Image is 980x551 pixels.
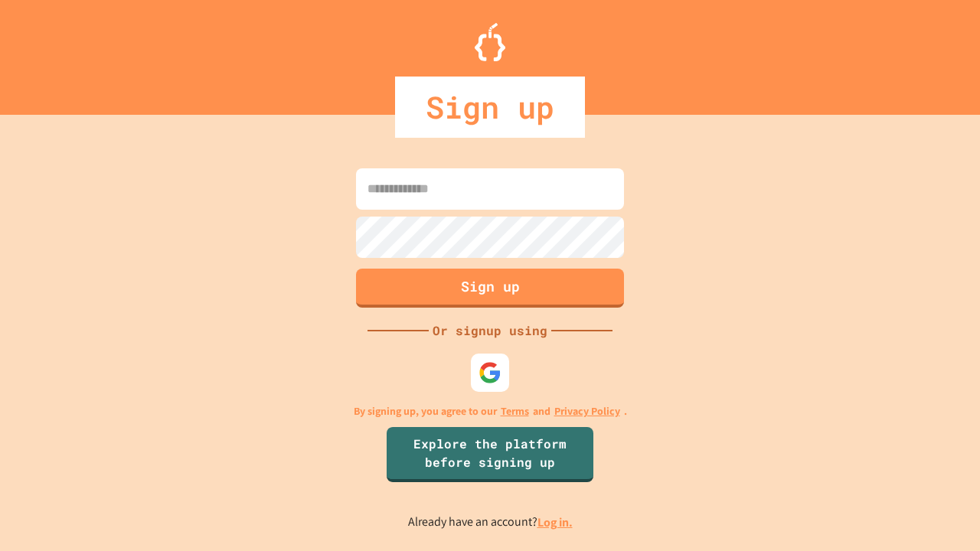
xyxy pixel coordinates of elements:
[537,514,573,530] a: Log in.
[429,321,551,340] div: Or signup using
[356,269,624,308] button: Sign up
[475,23,505,61] img: Logo.svg
[408,513,573,532] p: Already have an account?
[395,77,585,138] div: Sign up
[501,403,529,419] a: Terms
[554,403,620,419] a: Privacy Policy
[479,361,501,384] img: google-icon.svg
[354,403,627,419] p: By signing up, you agree to our and .
[387,427,593,482] a: Explore the platform before signing up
